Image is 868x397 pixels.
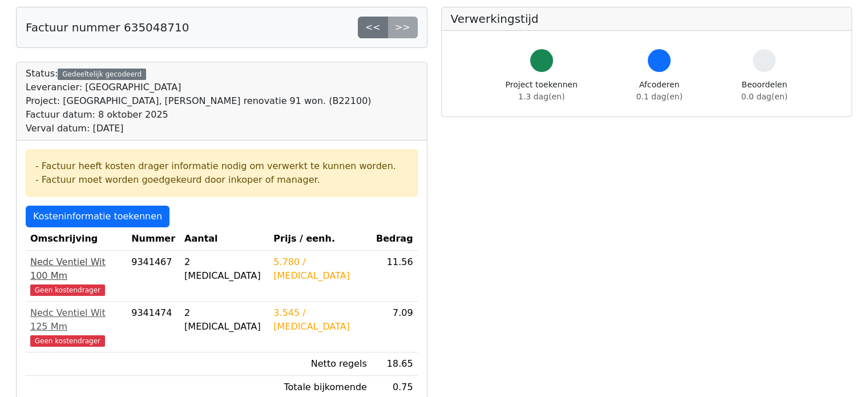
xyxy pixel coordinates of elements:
[184,255,264,283] div: 2 [MEDICAL_DATA]
[372,251,418,302] td: 11.56
[451,12,843,26] h5: Verwerkingstijd
[26,206,169,227] a: Kosteninformatie toekennen
[30,284,105,296] span: Geen kostendrager
[372,227,418,251] th: Bedrag
[26,81,371,94] div: Leverancier: [GEOGRAPHIC_DATA]
[741,79,788,103] div: Beoordelen
[35,159,408,173] div: - Factuur heeft kosten drager informatie nodig om verwerkt te kunnen worden.
[26,67,371,135] div: Status:
[26,108,371,122] div: Factuur datum: 8 oktober 2025
[518,92,564,101] span: 1.3 dag(en)
[127,227,180,251] th: Nummer
[741,92,788,101] span: 0.0 dag(en)
[127,251,180,302] td: 9341467
[273,255,367,283] div: 5.780 / [MEDICAL_DATA]
[636,92,683,101] span: 0.1 dag(en)
[30,255,122,283] div: Nedc Ventiel Wit 100 Mm
[269,352,372,376] td: Netto regels
[273,306,367,334] div: 3.545 / [MEDICAL_DATA]
[30,335,105,347] span: Geen kostendrager
[372,302,418,352] td: 7.09
[30,255,122,296] a: Nedc Ventiel Wit 100 MmGeen kostendrager
[26,94,371,108] div: Project: [GEOGRAPHIC_DATA], [PERSON_NAME] renovatie 91 won. (B22100)
[127,302,180,352] td: 9341474
[26,227,127,251] th: Omschrijving
[35,173,408,187] div: - Factuur moet worden goedgekeurd door inkoper of manager.
[358,17,388,38] a: <<
[30,306,122,334] div: Nedc Ventiel Wit 125 Mm
[372,352,418,376] td: 18.65
[26,21,189,34] h5: Factuur nummer 635048710
[58,69,146,80] div: Gedeeltelijk gecodeerd
[269,227,372,251] th: Prijs / eenh.
[180,227,269,251] th: Aantal
[184,306,264,334] div: 2 [MEDICAL_DATA]
[26,122,371,135] div: Verval datum: [DATE]
[506,79,578,103] div: Project toekennen
[636,79,683,103] div: Afcoderen
[30,306,122,347] a: Nedc Ventiel Wit 125 MmGeen kostendrager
